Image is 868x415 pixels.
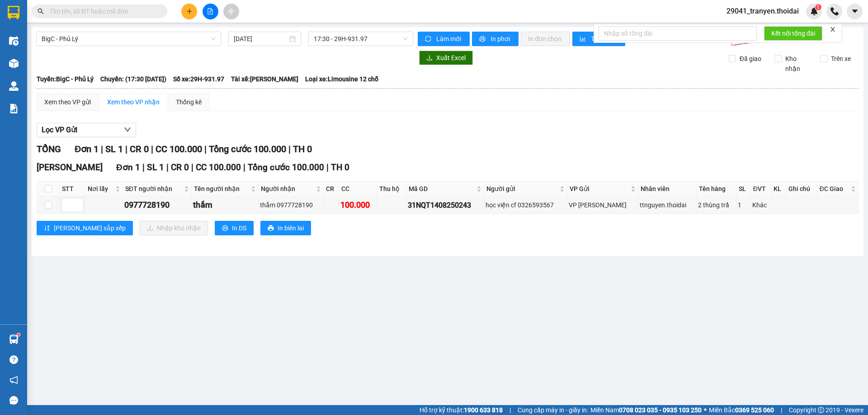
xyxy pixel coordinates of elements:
span: In biên lai [278,223,304,233]
span: file-add [207,8,213,14]
span: down [124,126,131,133]
div: 100.000 [340,199,375,211]
span: Tổng cước 100.000 [248,162,324,173]
span: SL 1 [147,162,164,173]
span: In DS [232,223,246,233]
th: CC [339,182,377,196]
span: | [288,144,291,154]
span: Miền Nam [590,405,702,415]
span: BigC - Phủ Lý [42,32,216,46]
span: sort-ascending [44,225,50,232]
span: download [426,55,433,62]
sup: 1 [815,4,821,10]
div: Xem theo VP nhận [107,97,160,107]
span: bar-chart [580,36,587,43]
span: Kết nối tổng đài [771,28,815,38]
span: ĐC Giao [820,184,849,194]
span: | [326,162,329,173]
button: caret-down [847,4,863,19]
span: Làm mới [436,34,462,44]
img: warehouse-icon [9,36,19,46]
div: thắm 0977728190 [260,200,322,210]
span: printer [222,225,228,232]
span: message [9,396,18,405]
div: VP [PERSON_NAME] [569,200,637,210]
span: Kho nhận [782,54,813,74]
button: aim [223,4,239,19]
input: Nhập số tổng đài [599,26,757,41]
th: Nhân viên [638,182,696,196]
span: | [142,162,145,173]
button: printerIn DS [215,221,254,235]
span: question-circle [9,355,18,364]
span: printer [268,225,274,232]
span: Nơi lấy [88,184,113,194]
img: warehouse-icon [9,81,19,91]
span: notification [9,376,18,384]
div: học viện cf 0326593567 [486,200,566,210]
span: 29041_tranyen.thoidai [719,5,806,17]
button: In đơn chọn [521,32,570,46]
span: Đã giao [736,54,765,64]
span: Tổng cước 100.000 [209,144,286,154]
button: downloadXuất Excel [419,51,473,65]
sup: 1 [17,333,20,336]
span: plus [186,8,193,14]
span: 17:30 - 29H-931.97 [314,32,408,46]
span: | [509,405,511,415]
strong: 1900 633 818 [464,406,503,414]
span: close [830,26,836,33]
img: phone-icon [830,7,839,15]
span: Người gửi [486,184,558,194]
button: bar-chartThống kê [572,32,625,46]
span: caret-down [851,7,859,15]
img: warehouse-icon [9,335,19,344]
img: solution-icon [9,104,19,113]
td: 31NQT1408250243 [406,196,484,214]
span: VP Gửi [570,184,629,194]
strong: 0708 023 035 - 0935 103 250 [619,406,702,414]
span: search [38,8,44,14]
strong: 0369 525 060 [735,406,774,414]
span: | [101,144,103,154]
div: thắm [193,199,257,211]
button: printerIn biên lai [260,221,311,235]
button: syncLàm mới [418,32,470,46]
span: | [166,162,169,173]
span: Xuất Excel [436,53,466,63]
span: CC 100.000 [156,144,202,154]
span: Số xe: 29H-931.97 [173,74,224,84]
th: STT [60,182,85,196]
th: KL [771,182,786,196]
span: | [204,144,207,154]
div: 1 [738,200,749,210]
span: Lọc VP Gửi [42,124,77,135]
td: VP Nguyễn Quốc Trị [567,196,638,214]
td: thắm [192,196,259,214]
div: Thống kê [176,97,202,107]
span: | [781,405,782,415]
span: [PERSON_NAME] sắp xếp [54,223,126,233]
th: Ghi chú [786,182,817,196]
th: ĐVT [751,182,772,196]
span: Loại xe: Limousine 12 chỗ [305,74,378,84]
span: CC 100.000 [196,162,241,173]
span: TỔNG [37,144,61,154]
span: Miền Bắc [709,405,774,415]
span: Người nhận [261,184,315,194]
span: Cung cấp máy in - giấy in: [518,405,588,415]
span: SĐT người nhận [125,184,182,194]
button: Kết nối tổng đài [764,26,822,41]
button: Lọc VP Gửi [37,123,136,137]
span: CR 0 [171,162,189,173]
button: file-add [203,4,218,19]
input: Tìm tên, số ĐT hoặc mã đơn [50,6,156,16]
img: logo-vxr [8,6,19,19]
span: Đơn 1 [116,162,140,173]
span: | [125,144,127,154]
div: ttnguyen.thoidai [640,200,694,210]
div: Xem theo VP gửi [44,97,91,107]
span: 1 [816,4,820,10]
div: 2 thùng trầ [698,200,735,210]
span: CR 0 [130,144,149,154]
